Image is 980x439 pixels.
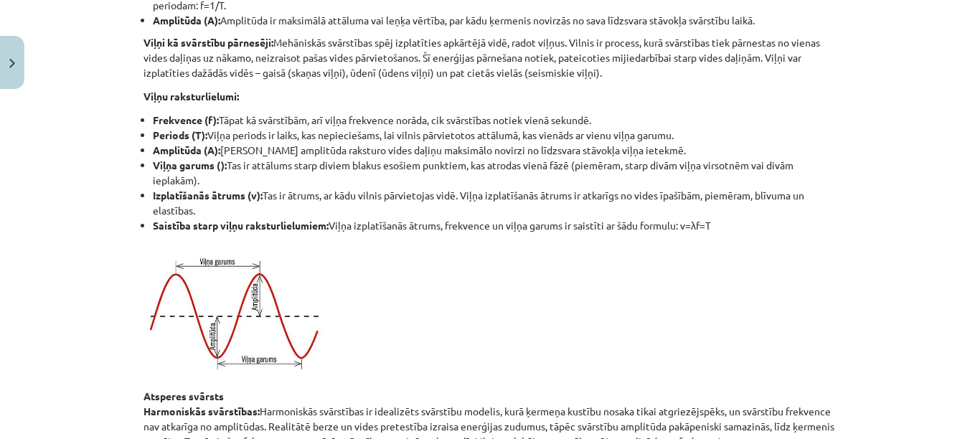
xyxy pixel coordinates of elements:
[153,128,837,143] li: Viļņa periods ir laiks, kas nepieciešams, lai vilnis pārvietotos attālumā, kas vienāds ar vienu v...
[153,113,837,128] li: Tāpat kā svārstībām, arī viļņa frekvence norāda, cik svārstības notiek vienā sekundē.
[153,188,837,218] li: Tas ir ātrums, ar kādu vilnis pārvietojas vidē. Viļņa izplatīšanās ātrums ir atkarīgs no vides īp...
[143,240,331,380] img: A diagram of a sound wave Description automatically generated
[9,59,15,68] img: icon-close-lesson-0947bae3869378f0d4975bcd49f059093ad1ed9edebbc8119c70593378902aed.svg
[153,143,220,156] strong: Amplitūda (A):
[143,36,273,49] strong: Viļņi kā svārstību pārnesēji:
[153,189,263,202] strong: Izplatīšanās ātrums (v):
[153,218,837,233] li: Viļņa izplatīšanās ātrums, frekvence un viļņa garums ir saistīti ar šādu formulu: v=λf=T
[143,390,260,417] strong: Atsperes svārsts Harmoniskās svārstības:
[153,219,329,232] strong: Saistība starp viļņu raksturlielumiem:
[153,158,837,188] li: Tas ir attālums starp diviem blakus esošiem punktiem, kas atrodas vienā fāzē (piemēram, starp div...
[153,143,837,158] li: [PERSON_NAME] amplitūda raksturo vides daļiņu maksimālo novirzi no līdzsvara stāvokļa viļņa ietekmē.
[153,113,219,126] strong: Frekvence (f):
[153,159,227,171] strong: Viļņa garums ():
[153,13,837,28] li: Amplitūda ir maksimālā attāluma vai leņķa vērtība, par kādu ķermenis novirzās no sava līdzsvara s...
[153,14,220,27] strong: Amplitūda (A):
[153,128,207,141] strong: Periods (T):
[143,35,837,80] p: Mehāniskās svārstības spēj izplatīties apkārtējā vidē, radot viļņus. Vilnis ir process, kurā svār...
[143,90,239,103] strong: Viļņu raksturlielumi:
